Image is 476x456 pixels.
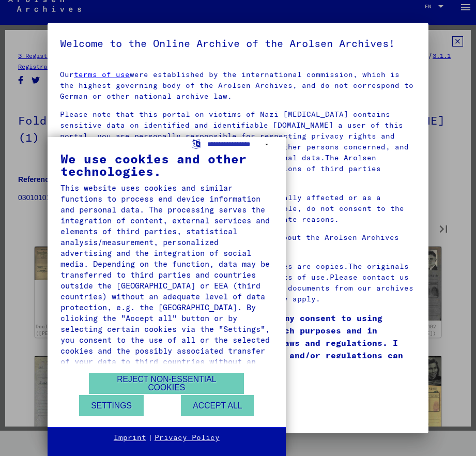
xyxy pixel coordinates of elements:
[60,183,273,378] div: This website uses cookies and similar functions to process end device information and personal da...
[181,395,254,416] button: Accept all
[114,433,146,443] a: Imprint
[79,395,144,416] button: Settings
[89,373,244,394] button: Reject non-essential cookies
[60,153,273,177] div: We use cookies and other technologies.
[155,433,220,443] a: Privacy Policy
